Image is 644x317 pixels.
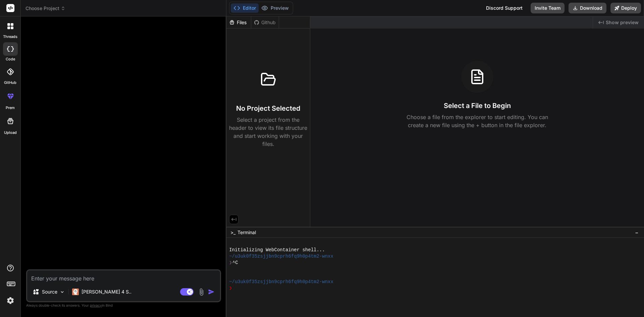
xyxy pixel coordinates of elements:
[59,289,65,295] img: Pick Models
[208,288,215,295] img: icon
[6,56,15,62] label: code
[226,19,251,26] div: Files
[5,295,16,306] img: settings
[198,288,205,296] img: attachment
[444,101,511,110] h3: Select a File to Begin
[82,288,131,295] p: [PERSON_NAME] 4 S..
[610,3,641,13] button: Deploy
[635,229,639,236] span: −
[569,3,606,13] button: Download
[606,19,639,26] span: Show preview
[90,303,102,307] span: privacy
[6,105,15,111] label: prem
[237,229,256,236] span: Terminal
[402,113,552,129] p: Choose a file from the explorer to start editing. You can create a new file using the + button in...
[230,229,235,236] span: >_
[259,3,291,13] button: Preview
[231,3,259,13] button: Editor
[229,116,307,148] p: Select a project from the header to view its file structure and start working with your files.
[229,253,333,260] span: ~/u3uk0f35zsjjbn9cprh6fq9h0p4tm2-wnxx
[229,247,325,253] span: Initializing WebContainer shell...
[25,5,65,12] span: Choose Project
[232,260,238,266] span: ^C
[236,104,300,113] h3: No Project Selected
[229,260,232,266] span: ❯
[3,34,17,40] label: threads
[229,279,333,285] span: ~/u3uk0f35zsjjbn9cprh6fq9h0p4tm2-wnxx
[42,288,57,295] p: Source
[251,19,279,26] div: Github
[482,3,527,13] div: Discord Support
[72,288,79,295] img: Claude 4 Sonnet
[634,227,640,238] button: −
[531,3,565,13] button: Invite Team
[26,302,221,309] p: Always double-check its answers. Your in Bind
[229,285,232,292] span: ❯
[4,80,16,86] label: GitHub
[4,130,17,136] label: Upload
